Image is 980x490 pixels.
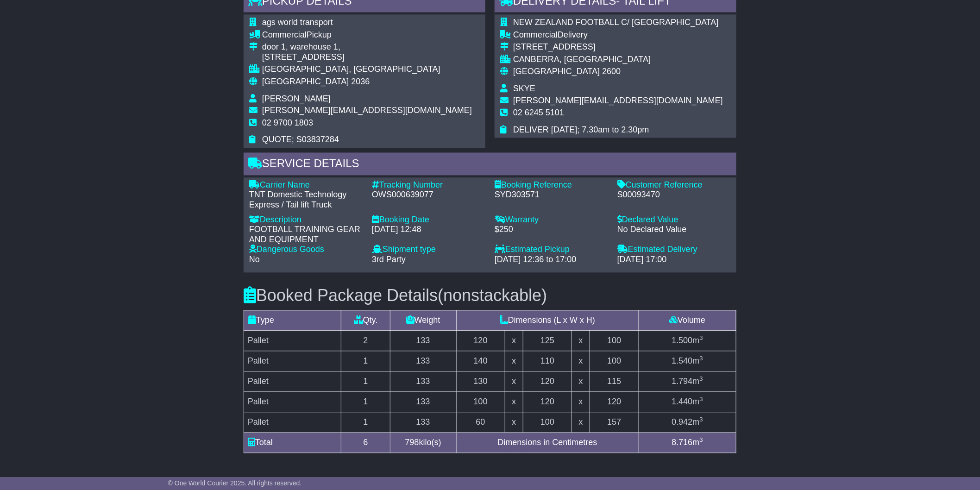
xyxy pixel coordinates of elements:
[495,255,608,265] div: [DATE] 12:36 to 17:00
[495,215,608,226] div: Warranty
[262,94,331,103] span: [PERSON_NAME]
[505,331,523,352] td: x
[456,413,505,433] td: 60
[244,331,341,352] td: Pallet
[672,418,692,427] span: 0.942
[262,77,349,86] span: [GEOGRAPHIC_DATA]
[572,352,590,372] td: x
[244,287,736,305] h3: Booked Package Details
[244,392,341,413] td: Pallet
[639,413,736,433] td: m
[456,372,505,392] td: 130
[602,67,621,76] span: 2600
[505,352,523,372] td: x
[699,335,703,342] sup: 3
[590,392,639,413] td: 120
[523,331,572,352] td: 125
[249,225,363,245] div: FOOTBALL TRAINING GEAR AND EQUIPMENT
[513,18,719,27] span: NEW ZEALAND FOOTBALL C/ [GEOGRAPHIC_DATA]
[513,108,564,118] span: 02 6245 5101
[572,413,590,433] td: x
[672,336,692,346] span: 1.500
[244,433,341,453] td: Total
[513,96,723,106] span: [PERSON_NAME][EMAIL_ADDRESS][DOMAIN_NAME]
[262,52,472,63] div: [STREET_ADDRESS]
[390,311,456,331] td: Weight
[341,352,390,372] td: 1
[495,190,608,201] div: SYD303571
[390,372,456,392] td: 133
[572,372,590,392] td: x
[262,30,472,40] div: Pickup
[523,392,572,413] td: 120
[495,181,608,191] div: Booking Reference
[244,352,341,372] td: Pallet
[699,396,703,403] sup: 3
[523,372,572,392] td: 120
[262,64,472,75] div: [GEOGRAPHIC_DATA], [GEOGRAPHIC_DATA]
[390,331,456,352] td: 133
[249,245,363,255] div: Dangerous Goods
[590,331,639,352] td: 100
[495,245,608,255] div: Estimated Pickup
[590,372,639,392] td: 115
[513,126,649,135] span: DELIVER [DATE]; 7.30am to 2.30pm
[505,372,523,392] td: x
[505,413,523,433] td: x
[351,77,370,86] span: 2036
[341,413,390,433] td: 1
[617,190,731,201] div: S00093470
[699,355,703,362] sup: 3
[341,392,390,413] td: 1
[523,413,572,433] td: 100
[262,30,307,39] span: Commercial
[262,18,333,27] span: ags world transport
[639,433,736,453] td: m
[390,433,456,453] td: kilo(s)
[456,352,505,372] td: 140
[523,352,572,372] td: 110
[513,84,535,93] span: SKYE
[672,357,692,366] span: 1.540
[456,392,505,413] td: 100
[672,438,692,447] span: 8.716
[672,397,692,407] span: 1.440
[341,311,390,331] td: Qty.
[617,255,731,265] div: [DATE] 17:00
[341,372,390,392] td: 1
[699,376,703,383] sup: 3
[262,106,472,115] span: [PERSON_NAME][EMAIL_ADDRESS][DOMAIN_NAME]
[672,377,692,386] span: 1.794
[456,311,639,331] td: Dimensions (L x W x H)
[513,30,723,40] div: Delivery
[639,331,736,352] td: m
[617,225,731,235] div: No Declared Value
[456,433,639,453] td: Dimensions in Centimetres
[456,331,505,352] td: 120
[513,55,723,65] div: CANBERRA, [GEOGRAPHIC_DATA]
[372,245,485,255] div: Shipment type
[390,413,456,433] td: 133
[390,352,456,372] td: 133
[262,42,472,52] div: door 1, warehouse 1,
[249,255,260,264] span: No
[390,392,456,413] td: 133
[372,181,485,191] div: Tracking Number
[617,245,731,255] div: Estimated Delivery
[495,225,608,235] div: $250
[505,392,523,413] td: x
[639,311,736,331] td: Volume
[372,255,406,264] span: 3rd Party
[168,479,302,487] span: © One World Courier 2025. All rights reserved.
[405,438,419,447] span: 798
[244,372,341,392] td: Pallet
[639,352,736,372] td: m
[244,153,736,178] div: Service Details
[513,67,600,76] span: [GEOGRAPHIC_DATA]
[572,392,590,413] td: x
[590,352,639,372] td: 100
[639,392,736,413] td: m
[513,42,723,52] div: [STREET_ADDRESS]
[341,331,390,352] td: 2
[372,225,485,235] div: [DATE] 12:48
